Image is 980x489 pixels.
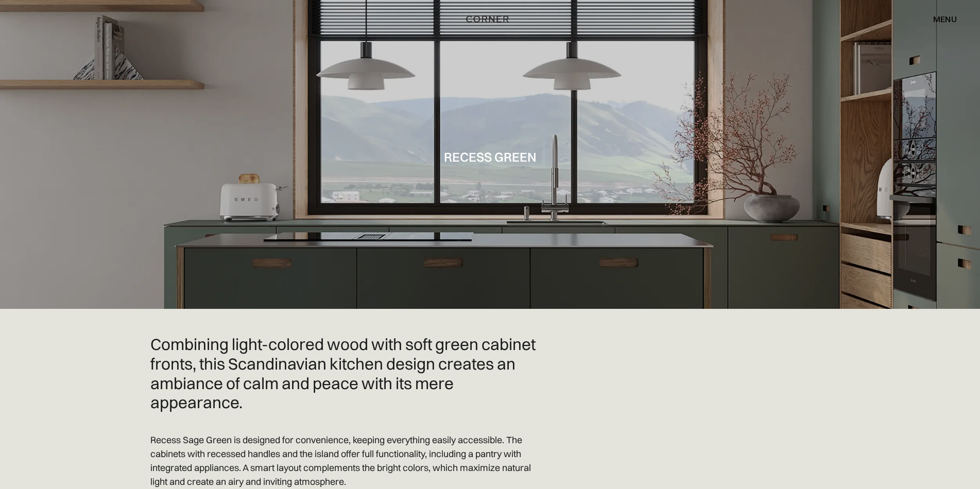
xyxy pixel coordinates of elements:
a: home [453,12,527,26]
div: menu [933,15,957,23]
p: Recess Sage Green is designed for convenience, keeping everything easily accessible. The cabinets... [150,433,542,488]
h2: Combining light-colored wood with soft green cabinet fronts, this Scandinavian kitchen design cre... [150,335,542,412]
div: menu [923,10,957,28]
h1: Recess Green [444,150,537,164]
